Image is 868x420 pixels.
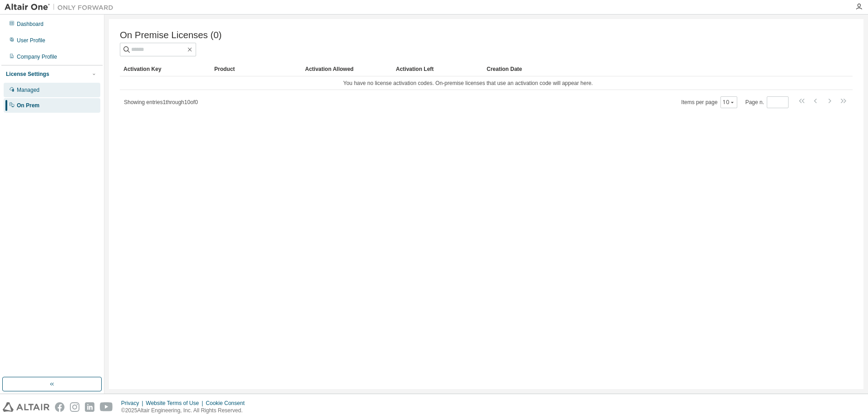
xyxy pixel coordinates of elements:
div: License Settings [6,70,49,78]
button: 10 [723,99,735,106]
img: instagram.svg [70,402,79,412]
div: On Prem [17,102,39,109]
img: altair_logo.svg [3,402,49,412]
span: Items per page [681,96,737,108]
div: Privacy [121,400,146,407]
div: Activation Allowed [305,62,389,76]
img: facebook.svg [55,402,64,412]
div: Dashboard [17,20,44,28]
img: Altair One [5,3,118,12]
img: youtube.svg [100,402,113,412]
div: Managed [17,86,39,94]
div: Product [214,62,298,76]
p: © 2025 Altair Engineering, Inc. All Rights Reserved. [121,407,250,415]
div: Cookie Consent [206,400,250,407]
div: Activation Key [123,62,207,76]
div: Activation Left [396,62,479,76]
div: Website Terms of Use [146,400,206,407]
img: linkedin.svg [85,402,94,412]
div: Company Profile [17,53,57,60]
td: You have no license activation codes. On-premise licenses that use an activation code will appear... [120,76,816,90]
span: Page n. [745,96,789,108]
div: User Profile [17,37,45,44]
span: Showing entries 1 through 10 of 0 [124,99,198,105]
span: On Premise Licenses (0) [120,30,222,40]
div: Creation Date [487,62,813,76]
